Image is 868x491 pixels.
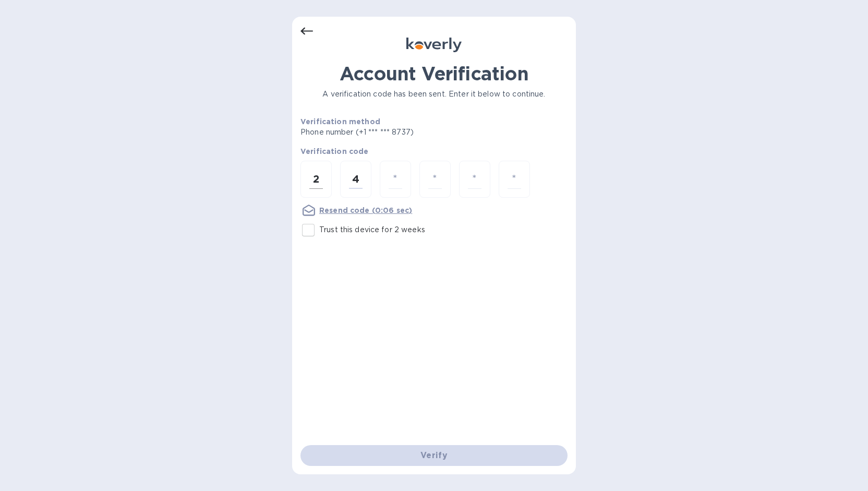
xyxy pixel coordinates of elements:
[319,224,425,235] p: Trust this device for 2 weeks
[300,63,568,85] h1: Account Verification
[300,89,568,100] p: A verification code has been sent. Enter it below to continue.
[319,206,412,214] u: Resend code (0:06 sec)
[300,117,380,126] b: Verification method
[300,146,568,157] p: Verification code
[300,127,493,138] p: Phone number (+1 *** *** 8737)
